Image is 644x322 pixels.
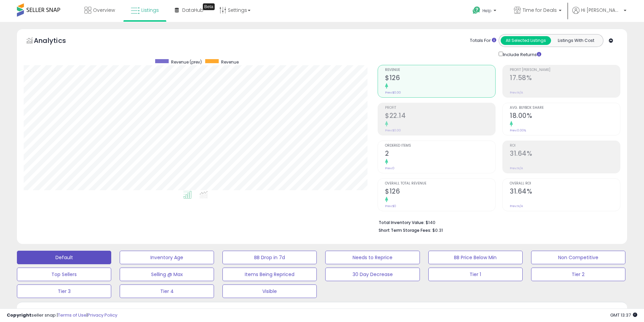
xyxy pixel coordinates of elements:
button: All Selected Listings [501,36,551,45]
span: $0.31 [432,227,443,233]
button: Listings With Cost [551,36,601,45]
a: Hi [PERSON_NAME] [572,7,626,22]
span: Hi [PERSON_NAME] [581,7,622,14]
small: Prev: 0.00% [510,128,526,132]
b: Short Term Storage Fees: [379,227,431,233]
a: Privacy Policy [88,312,117,318]
span: Help [482,8,492,14]
span: ROI [510,144,620,148]
button: Needs to Reprice [325,251,420,264]
p: Listing States: [526,307,627,314]
h2: 17.58% [510,74,620,83]
span: Overall Total Revenue [385,182,495,185]
div: Include Returns [494,50,549,58]
button: Top Sellers [17,268,111,281]
span: DataHub [182,7,204,14]
h2: $22.14 [385,112,495,121]
div: Tooltip anchor [203,3,215,10]
i: Get Help [472,6,481,15]
h2: 31.64% [510,188,620,197]
div: Totals For [470,38,496,44]
button: Tier 2 [531,268,625,281]
span: Overall ROI [510,182,620,185]
span: Overview [93,7,115,14]
button: Selling @ Max [120,268,214,281]
small: Prev: 0 [385,166,395,170]
span: Revenue [385,68,495,72]
button: Items Being Repriced [222,268,317,281]
strong: Copyright [7,312,31,318]
span: Time for Deals [523,7,557,14]
small: Prev: N/A [510,204,523,208]
small: Prev: $0.00 [385,128,401,132]
span: 2025-09-15 13:37 GMT [610,312,637,318]
h2: 2 [385,150,495,159]
div: seller snap | | [7,312,117,319]
button: Default [17,251,111,264]
button: Tier 3 [17,284,111,298]
button: BB Drop in 7d [222,251,317,264]
span: Revenue (prev) [171,59,202,65]
small: Prev: N/A [510,166,523,170]
span: Listings [141,7,159,14]
a: Help [467,1,503,22]
button: 30 Day Decrease [325,268,420,281]
span: Avg. Buybox Share [510,106,620,110]
button: Tier 4 [120,284,214,298]
span: Revenue [221,59,239,65]
span: Profit [385,106,495,110]
b: Total Inventory Value: [379,220,425,225]
button: Tier 1 [428,268,523,281]
span: Ordered Items [385,144,495,148]
a: Terms of Use [58,312,87,318]
span: Profit [PERSON_NAME] [510,68,620,72]
small: Prev: $0.00 [385,91,401,95]
h2: 31.64% [510,150,620,159]
h2: $126 [385,188,495,197]
button: BB Price Below Min [428,251,523,264]
h2: 18.00% [510,112,620,121]
small: Prev: N/A [510,91,523,95]
small: Prev: $0 [385,204,396,208]
li: $140 [379,218,615,226]
button: Inventory Age [120,251,214,264]
h2: $126 [385,74,495,83]
button: Non Competitive [531,251,625,264]
button: Visible [222,284,317,298]
h5: Analytics [34,36,79,47]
